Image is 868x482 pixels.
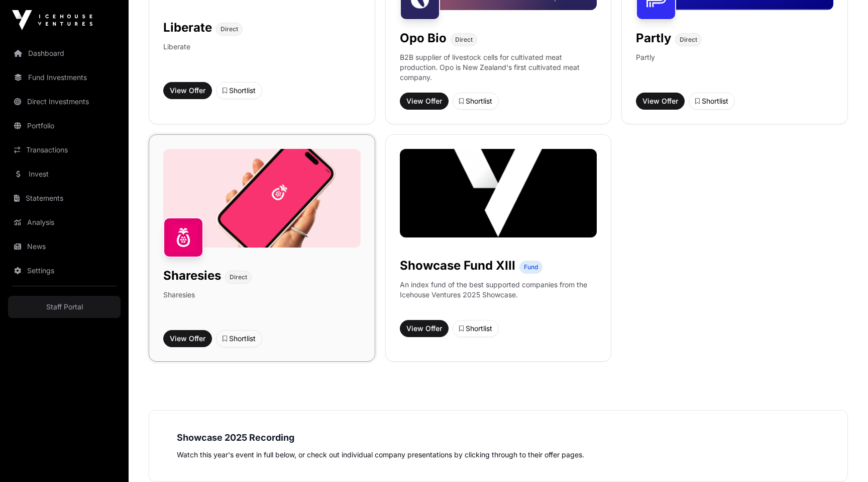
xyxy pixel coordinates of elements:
h1: Liberate [163,20,212,36]
button: Shortlist [453,93,499,110]
span: View Offer [406,324,442,334]
p: An index fund of the best supported companies from the Icehouse Ventures 2025 Showcase. [400,280,597,300]
img: Icehouse Ventures Logo [12,10,92,30]
button: Shortlist [453,320,499,337]
strong: Showcase 2025 Recording [177,432,294,443]
h1: Partly [636,30,671,46]
a: Staff Portal [8,296,121,318]
div: Shortlist [459,96,492,106]
a: Transactions [8,139,121,161]
button: Shortlist [216,82,262,99]
div: Shortlist [223,86,256,96]
span: Direct [455,36,473,44]
a: News [8,235,121,258]
button: View Offer [400,93,449,110]
span: View Offer [642,96,678,106]
a: Settings [8,260,121,282]
div: Shortlist [459,324,492,334]
img: image-1600x800-%284%29.jpg [163,149,361,248]
h1: Opo Bio [400,30,447,46]
button: Shortlist [216,330,262,347]
img: Showcase Fund XIII [400,149,597,237]
button: Shortlist [689,93,735,110]
button: View Offer [163,82,212,99]
span: Direct [221,25,238,33]
a: Dashboard [8,42,121,64]
p: Watch this year's event in full below, or check out individual company presentations by clicking ... [177,449,820,461]
p: Sharesies [163,290,195,322]
span: View Offer [170,334,205,344]
button: View Offer [163,330,212,347]
img: Sharesies [163,217,203,258]
p: Liberate [163,42,190,74]
span: View Offer [406,96,442,106]
a: Analysis [8,211,121,233]
div: Shortlist [223,334,256,344]
button: View Offer [636,93,685,110]
p: Partly [636,52,655,85]
button: View Offer [400,320,449,337]
span: Direct [680,36,697,44]
a: Statements [8,187,121,209]
span: Direct [230,273,247,281]
p: B2B supplier of livestock cells for cultivated meat production. Opo is New Zealand's first cultiv... [400,52,597,85]
a: Fund Investments [8,66,121,89]
span: Fund [524,263,538,271]
iframe: Chat Widget [818,434,868,482]
h1: Sharesies [163,268,221,284]
div: Shortlist [695,96,728,106]
a: Invest [8,163,121,185]
a: Portfolio [8,115,121,137]
h1: Showcase Fund XIII [400,258,515,274]
a: Direct Investments [8,91,121,113]
span: View Offer [170,86,205,96]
